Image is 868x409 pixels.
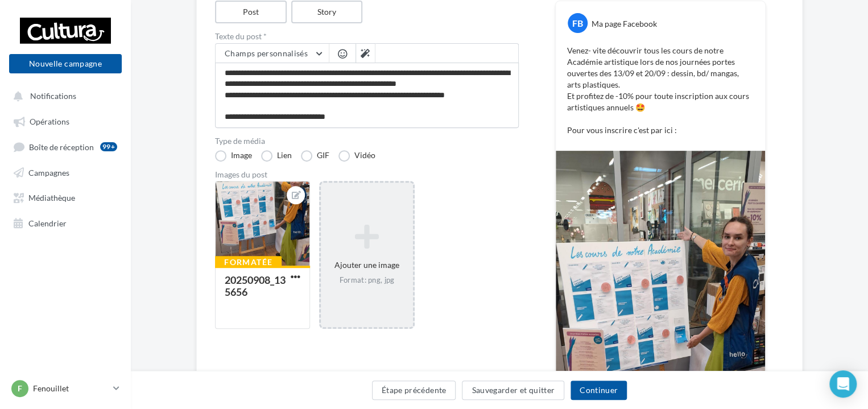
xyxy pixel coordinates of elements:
[7,162,124,182] a: Campagnes
[7,187,124,207] a: Médiathèque
[100,142,117,151] div: 99+
[30,91,76,101] span: Notifications
[215,150,252,162] label: Image
[571,381,627,400] button: Continuer
[225,274,286,298] div: 20250908_135656
[215,137,519,145] label: Type de média
[29,142,94,151] span: Boîte de réception
[301,150,329,162] label: GIF
[7,110,124,131] a: Opérations
[261,150,292,162] label: Lien
[462,381,564,400] button: Sauvegarder et quitter
[216,44,329,63] button: Champs personnalisés
[30,117,69,126] span: Opérations
[215,32,519,40] label: Texte du post *
[28,167,69,177] span: Campagnes
[568,13,588,33] div: FB
[7,212,124,233] a: Calendrier
[291,1,363,23] label: Story
[372,381,456,400] button: Étape précédente
[567,45,754,136] p: Venez- vite découvrir tous les cours de notre Académie artistique lors de nos journées portes ouv...
[9,378,122,399] a: F Fenouillet
[28,218,67,228] span: Calendrier
[33,383,109,394] p: Fenouillet
[7,136,124,157] a: Boîte de réception99+
[28,193,75,203] span: Médiathèque
[338,150,375,162] label: Vidéo
[215,256,282,268] div: Formatée
[215,1,287,23] label: Post
[592,18,657,30] div: Ma page Facebook
[829,370,857,398] div: Open Intercom Messenger
[7,85,119,106] button: Notifications
[225,48,308,58] span: Champs personnalisés
[215,171,519,179] div: Images du post
[18,383,22,394] span: F
[9,54,122,73] button: Nouvelle campagne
